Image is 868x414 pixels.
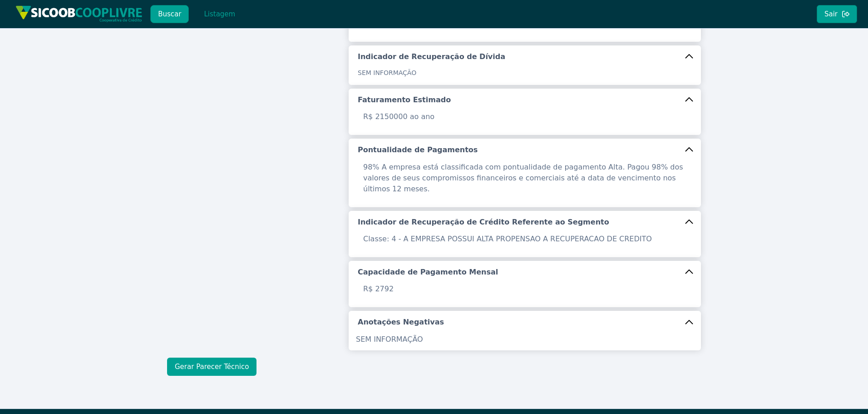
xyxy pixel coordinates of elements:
button: Indicador de Recuperação de Dívida [349,45,701,68]
p: 98% A empresa está classificada com pontualidade de pagamento Alta. Pagou 98% dos valores de seus... [358,162,692,195]
p: R$ 2792 [358,284,692,294]
h5: Pontualidade de Pagamentos [358,145,478,155]
button: Gerar Parecer Técnico [167,358,256,376]
p: Classe: 4 - A EMPRESA POSSUI ALTA PROPENSAO A RECUPERACAO DE CREDITO [358,234,692,244]
p: SEM INFORMAÇÃO [356,334,694,345]
button: Sair [817,5,857,23]
button: Anotações Negativas [349,311,701,334]
h5: Faturamento Estimado [358,95,451,105]
span: SEM INFORMAÇÃO [358,69,416,76]
button: Indicador de Recuperação de Crédito Referente ao Segmento [349,211,701,234]
img: img/sicoob_cooplivre.png [15,5,143,22]
button: Capacidade de Pagamento Mensal [349,261,701,284]
button: Pontualidade de Pagamentos [349,139,701,161]
button: Faturamento Estimado [349,89,701,111]
h5: Indicador de Recuperação de Dívida [358,52,505,62]
h5: Capacidade de Pagamento Mensal [358,267,498,277]
h5: Indicador de Recuperação de Crédito Referente ao Segmento [358,217,609,227]
h5: Anotações Negativas [358,317,444,327]
button: Buscar [150,5,189,23]
p: R$ 2150000 ao ano [358,111,692,122]
button: Listagem [196,5,243,23]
